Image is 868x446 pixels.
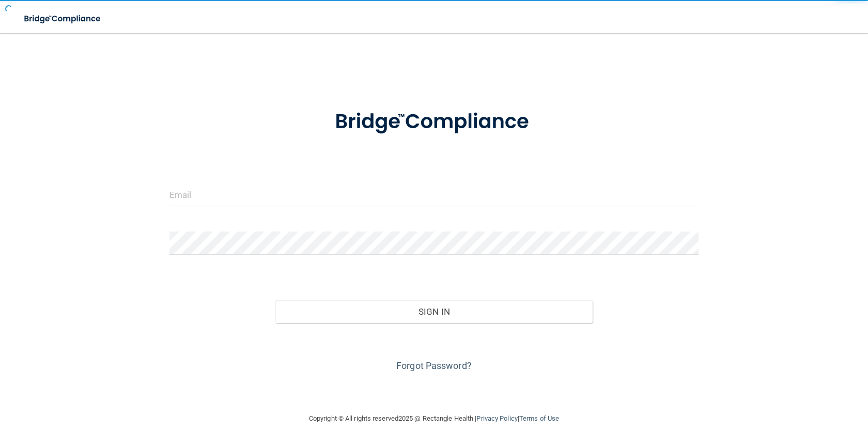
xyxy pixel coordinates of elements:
img: bridge_compliance_login_screen.278c3ca4.svg [16,8,111,29]
img: bridge_compliance_login_screen.278c3ca4.svg [314,95,554,149]
a: Terms of Use [519,414,559,422]
a: Privacy Policy [476,414,517,422]
button: Sign In [275,300,593,323]
div: Copyright © All rights reserved 2025 @ Rectangle Health | | [245,402,623,435]
input: Email [169,183,699,206]
a: Forgot Password? [396,360,472,371]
